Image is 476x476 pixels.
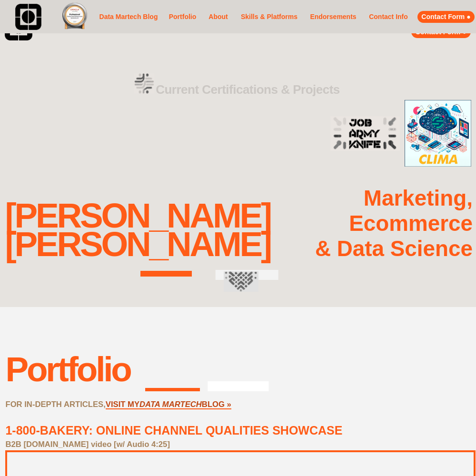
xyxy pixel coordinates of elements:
div: Portfolio [5,349,130,389]
a: VISIT MY [106,400,139,409]
a: Skills & Platforms [238,7,300,28]
a: 1-800-BAKERY: ONLINE CHANNEL QUALITIES SHOWCASE [5,424,342,437]
strong: Marketing, [364,186,473,210]
strong: Ecommerce [349,211,473,236]
a: Portfolio [167,7,198,28]
strong: Current Certifications & Projects [156,82,340,97]
strong: FOR IN-DEPTH ARTICLES, [5,400,105,409]
div: [PERSON_NAME] [PERSON_NAME] [5,201,270,259]
a: About [206,11,231,23]
a: DATA MARTECH [139,400,202,409]
strong: B2B [DOMAIN_NAME] video [w/ Audio 4:25] [5,440,169,449]
a: Contact Info [366,11,411,23]
strong: & Data Science [315,237,473,261]
a: Data Martech Blog [98,3,159,30]
a: BLOG » [202,400,231,409]
iframe: Chat Widget [428,430,476,476]
a: Contact Form ● [417,11,475,23]
a: Endorsements [307,11,359,23]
